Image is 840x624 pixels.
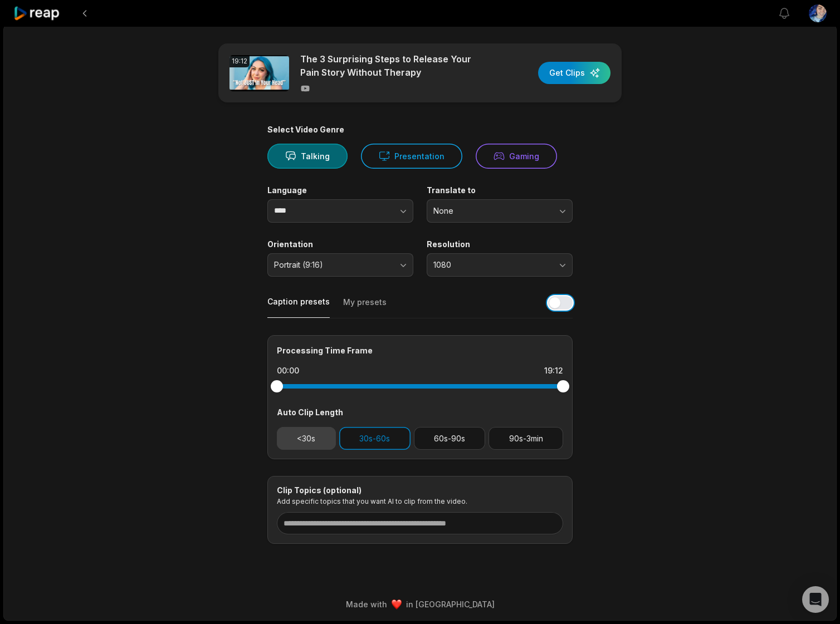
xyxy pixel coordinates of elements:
div: 19:12 [544,365,563,376]
label: Language [267,185,413,195]
button: Caption presets [267,296,330,318]
button: 30s-60s [339,427,411,450]
div: Processing Time Frame [277,345,563,356]
div: Open Intercom Messenger [802,586,829,613]
div: Clip Topics (optional) [277,485,563,495]
button: 90s-3min [489,427,563,450]
div: 19:12 [229,55,250,67]
div: Auto Clip Length [277,406,563,418]
button: <30s [277,427,336,450]
button: None [427,199,573,223]
button: 60s-90s [414,427,486,450]
span: None [433,206,550,216]
button: Portrait (9:16) [267,253,413,277]
span: 1080 [433,260,550,270]
img: heart emoji [392,600,402,610]
label: Orientation [267,239,413,249]
div: Made with in [GEOGRAPHIC_DATA] [14,598,826,610]
label: Translate to [427,185,573,195]
div: Select Video Genre [267,125,573,135]
button: 1080 [427,253,573,277]
button: Presentation [361,144,462,169]
button: My presets [343,297,387,318]
button: Gaming [476,144,557,169]
label: Resolution [427,239,573,249]
p: The 3 Surprising Steps to Release Your Pain Story Without Therapy [300,52,492,79]
button: Talking [267,144,348,169]
div: 00:00 [277,365,299,376]
p: Add specific topics that you want AI to clip from the video. [277,497,563,505]
span: Portrait (9:16) [274,260,391,270]
button: Get Clips [538,62,611,84]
